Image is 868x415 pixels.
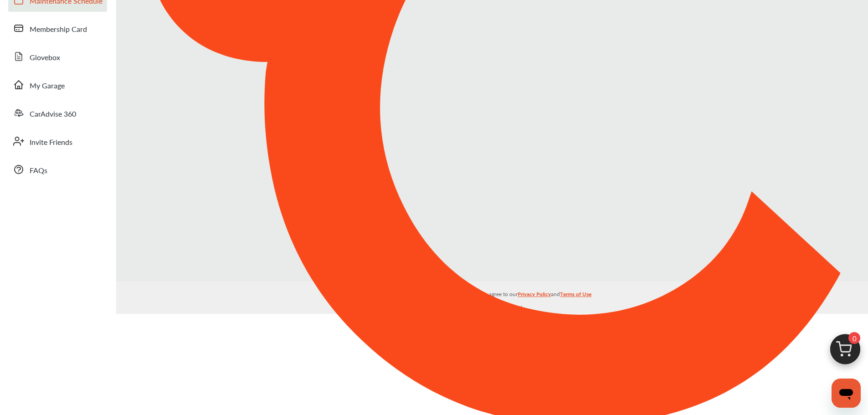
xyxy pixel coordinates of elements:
a: CarAdvise 360 [8,101,107,125]
span: Invite Friends [30,137,72,149]
img: cart_icon.3d0951e8.svg [823,330,867,374]
span: My Garage [30,80,65,92]
a: Membership Card [8,16,107,40]
span: FAQs [30,165,47,177]
span: Glovebox [30,52,60,64]
a: Glovebox [8,45,107,68]
img: CA_CheckIcon.cf4f08d4.svg [463,87,507,125]
iframe: Button to launch messaging window [832,379,861,408]
a: Invite Friends [8,129,107,153]
a: My Garage [8,73,107,97]
span: Membership Card [30,24,87,36]
span: CarAdvise 360 [30,108,76,120]
span: 0 [848,332,860,344]
a: FAQs [8,158,107,181]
